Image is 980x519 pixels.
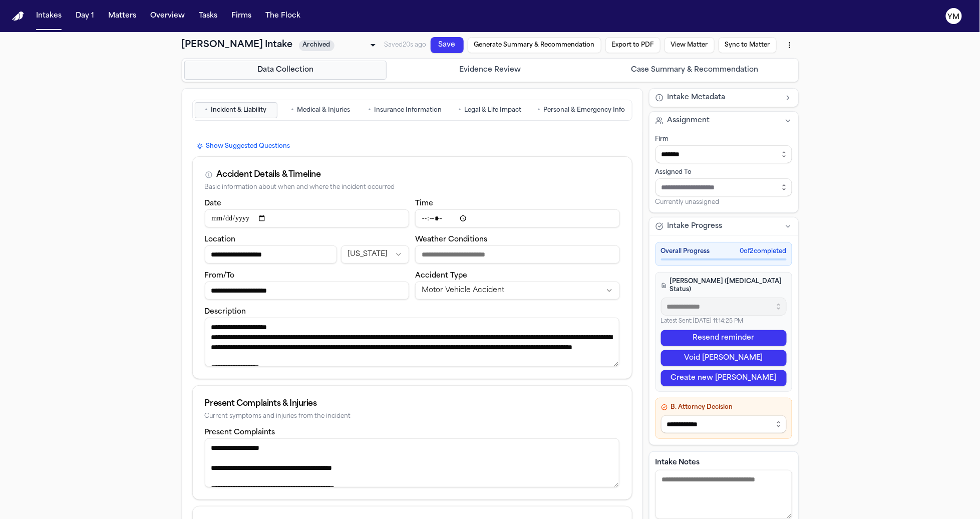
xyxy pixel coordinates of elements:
input: Incident time [415,209,620,227]
label: Time [415,200,433,207]
button: Day 1 [72,7,98,25]
span: • [205,105,208,115]
label: Present Complaints [205,429,275,436]
input: From/To destination [205,282,410,300]
div: Present Complaints & Injuries [205,398,620,410]
button: Go to Insurance Information [364,102,447,118]
button: Export to PDF [605,37,661,53]
span: Overall Progress [661,247,710,255]
button: Save [431,37,464,53]
textarea: Incident description [205,318,619,367]
span: • [538,105,541,115]
button: Overview [146,7,189,25]
a: Home [12,12,24,21]
button: Go to Data Collection step [184,61,387,80]
span: • [369,105,372,115]
label: Description [205,308,246,316]
span: Intake Progress [668,221,723,231]
span: Legal & Life Impact [464,106,521,114]
div: Firm [656,135,792,143]
button: Void [PERSON_NAME] [661,350,787,366]
label: Intake Notes [656,458,792,468]
span: Incident & Liability [211,106,267,114]
span: Personal & Emergency Info [544,106,625,114]
button: Go to Personal & Emergency Info [533,102,630,118]
input: Incident date [205,209,410,227]
h4: B. Attorney Decision [661,403,787,411]
button: Go to Legal & Life Impact [449,102,531,118]
div: Update intake status [299,38,379,52]
div: Accident Details & Timeline [217,169,321,181]
input: Weather conditions [415,245,620,264]
button: Go to Incident & Liability [195,102,277,118]
textarea: Present complaints [205,438,619,487]
button: Go to Medical & Injuries [279,102,362,118]
button: The Flock [261,7,304,25]
label: Accident Type [415,272,467,280]
button: Tasks [195,7,221,25]
span: • [291,105,294,115]
span: Insurance Information [375,106,442,114]
span: Assignment [668,116,710,126]
p: Latest Sent: [DATE] 11:14:25 PM [661,318,787,326]
button: Go to Case Summary & Recommendation step [593,61,796,80]
label: From/To [205,272,235,280]
span: • [458,105,461,115]
h4: [PERSON_NAME] ([MEDICAL_DATA] Status) [661,278,787,294]
label: Weather Conditions [415,236,487,243]
input: Select firm [656,145,792,163]
textarea: Intake notes [656,470,792,519]
div: Basic information about when and where the incident occurred [205,184,620,191]
span: 0 of 2 completed [740,247,787,255]
button: Intake Progress [649,217,798,235]
button: Intake Metadata [649,89,798,107]
span: Intake Metadata [668,93,726,103]
button: Sync to Matter [719,37,777,53]
button: Show Suggested Questions [192,140,294,152]
button: Assignment [649,112,798,130]
label: Location [205,236,236,243]
span: Archived [299,40,335,51]
button: Resend reminder [661,330,787,346]
button: Create new [PERSON_NAME] [661,370,787,386]
button: More actions [781,36,799,54]
div: Assigned To [656,168,792,176]
nav: Intake steps [184,61,796,80]
span: Saved 20s ago [385,42,427,48]
h1: [PERSON_NAME] Intake [182,38,293,52]
label: Date [205,200,222,207]
div: Current symptoms and injuries from the incident [205,413,620,420]
button: Incident state [341,245,409,264]
img: Finch Logo [12,12,24,21]
button: Generate Summary & Recommendation [468,37,601,53]
input: Assign to staff member [656,178,792,196]
button: View Matter [665,37,715,53]
input: Incident location [205,245,337,264]
button: Intakes [32,7,66,25]
span: Currently unassigned [656,198,720,206]
span: Medical & Injuries [297,106,350,114]
button: Firms [227,7,255,25]
button: Matters [104,7,140,25]
button: Go to Evidence Review step [389,61,591,80]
